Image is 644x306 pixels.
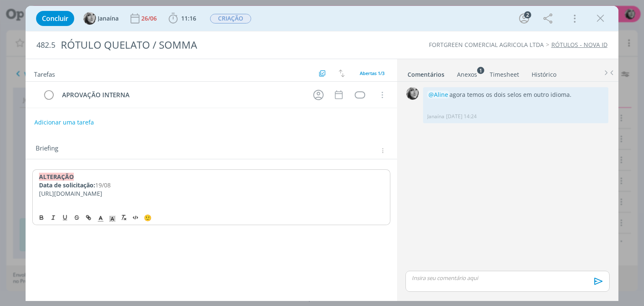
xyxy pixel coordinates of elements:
[477,67,484,74] sup: 1
[34,115,94,130] button: Adicionar uma tarefa
[39,173,74,181] strong: ALTERAÇÃO
[36,11,74,26] button: Concluir
[141,16,158,21] div: 26/06
[181,14,196,22] span: 11:16
[36,145,58,156] span: Briefing
[26,6,618,301] div: dialog
[210,13,252,24] button: CRIAÇÃO
[42,15,68,22] span: Concluir
[36,41,55,50] span: 482.5
[142,213,153,223] button: 🙂
[95,213,106,223] span: Cor do Texto
[83,12,119,25] button: JJanaína
[83,12,96,25] img: J
[98,16,119,21] span: Janaína
[531,67,557,79] a: Histórico
[457,70,477,79] div: Anexos
[39,189,102,197] span: [URL][DOMAIN_NAME]
[429,41,544,49] a: FORTGREEN COMERCIAL AGRICOLA LTDA
[144,213,152,222] span: 🙂
[106,213,118,223] span: Cor de Fundo
[95,181,111,189] span: 19/08
[39,181,95,189] strong: Data de solicitação:
[551,41,608,49] a: RÓTULOS - NOVA ID
[34,68,55,78] span: Tarefas
[427,113,444,120] p: Janaína
[57,35,366,55] div: RÓTULO QUELATO / SOMMA
[58,90,305,100] div: APROVAÇÃO INTERNA
[210,14,251,23] span: CRIAÇÃO
[406,87,419,100] img: J
[339,70,345,77] img: arrow-down-up.svg
[489,67,519,79] a: Timesheet
[517,12,531,25] button: 2
[446,113,477,120] span: [DATE] 14:24
[360,70,384,76] span: Abertas 1/3
[428,91,448,99] span: @Aline
[427,91,604,99] p: agora temos os dois selos em outro idioma.
[407,67,445,79] a: Comentários
[166,12,198,25] button: 11:16
[524,11,531,18] div: 2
